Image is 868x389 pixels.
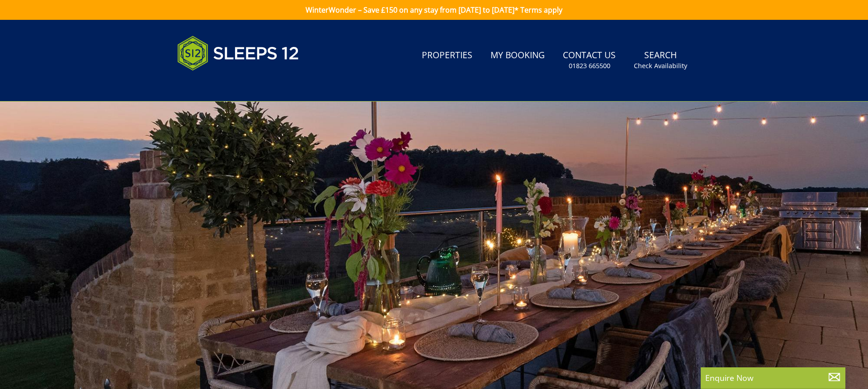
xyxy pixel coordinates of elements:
a: SearchCheck Availability [630,46,691,75]
a: Properties [418,46,476,66]
iframe: Customer reviews powered by Trustpilot [173,81,268,89]
a: My Booking [487,46,548,66]
img: Sleeps 12 [177,31,299,76]
small: 01823 665500 [569,61,610,70]
small: Check Availability [634,61,687,70]
p: Enquire Now [705,372,841,384]
a: Contact Us01823 665500 [559,46,619,75]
